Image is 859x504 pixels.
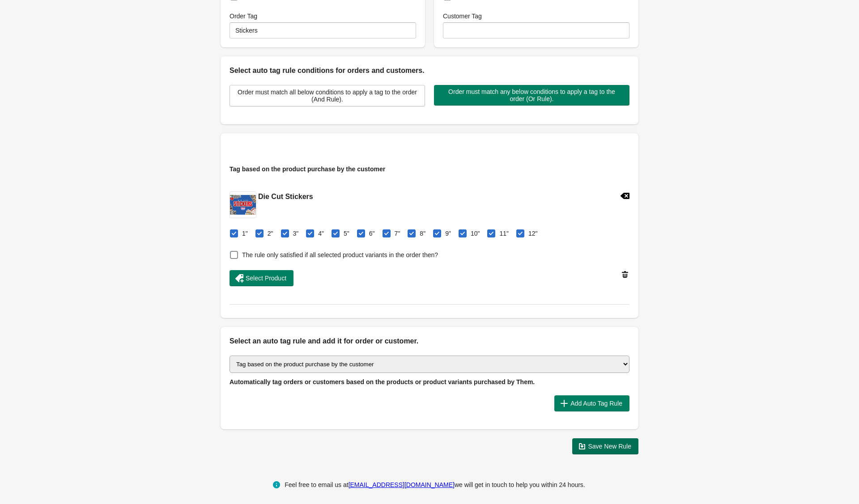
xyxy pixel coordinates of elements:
span: Automatically tag orders or customers based on the products or product variants purchased by Them. [230,378,535,385]
div: Feel free to email us at we will get in touch to help you within 24 hours. [285,479,585,490]
label: Order Tag [230,12,257,21]
span: 10" [471,229,480,238]
label: Customer Tag [443,12,482,21]
span: 12" [528,229,538,238]
span: Add Auto Tag Rule [570,400,622,407]
span: 11" [499,229,509,238]
span: The rule only satisfied if all selected product variants in the order then? [242,250,438,259]
button: Add Auto Tag Rule [554,395,629,411]
span: 7" [395,229,400,238]
span: 4" [318,229,324,238]
span: 2" [268,229,273,238]
h2: Die Cut Stickers [258,191,313,202]
button: Save New Rule [572,438,639,454]
button: Select Product [230,270,293,286]
span: Select Product [246,275,286,282]
span: 3" [293,229,299,238]
span: Tag based on the product purchase by the customer [230,165,385,173]
h2: Select an auto tag rule and add it for order or customer. [230,336,629,347]
span: Order must match any below conditions to apply a tag to the order (Or Rule). [441,88,622,102]
button: Order must match all below conditions to apply a tag to the order (And Rule). [230,85,425,106]
img: StickersProductListing.jpg [230,195,256,215]
h2: Select auto tag rule conditions for orders and customers. [230,65,629,76]
span: 8" [420,229,425,238]
button: Order must match any below conditions to apply a tag to the order (Or Rule). [434,85,629,106]
span: 6" [369,229,375,238]
span: Order must match all below conditions to apply a tag to the order (And Rule). [237,89,417,103]
span: 5" [344,229,349,238]
span: Save New Rule [588,443,632,450]
span: 1" [242,229,248,238]
a: [EMAIL_ADDRESS][DOMAIN_NAME] [349,481,455,488]
span: 9" [445,229,451,238]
